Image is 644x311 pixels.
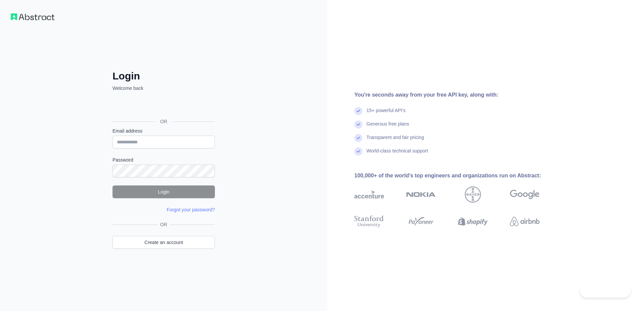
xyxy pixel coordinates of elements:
img: nokia [406,186,436,203]
div: 15+ powerful API's [366,107,406,120]
img: check mark [354,120,362,129]
img: airbnb [510,214,540,229]
img: check mark [354,147,362,155]
div: Transparent and fair pricing [366,134,424,147]
span: OR [155,118,173,125]
div: 100,000+ of the world's top engineers and organizations run on Abstract: [354,172,561,180]
div: Generous free plans [366,120,409,134]
span: OR [158,221,170,228]
img: accenture [354,186,384,203]
div: You're seconds away from your free API key, along with: [354,91,561,99]
img: google [510,186,540,203]
img: payoneer [406,214,436,229]
button: Login [112,185,215,198]
label: Password [112,157,215,163]
a: Create an account [112,236,215,249]
label: Email address [112,128,215,134]
a: Forgot your password? [167,207,215,212]
iframe: Toggle Customer Support [580,283,631,298]
p: Welcome back [112,85,215,92]
img: stanford university [354,214,384,229]
img: check mark [354,134,362,142]
img: shopify [458,214,488,229]
img: Workflow [11,13,55,20]
h2: Login [112,70,215,82]
img: check mark [354,107,362,115]
div: World-class technical support [366,147,428,161]
iframe: Sign in with Google Button [109,99,217,114]
img: bayer [465,186,481,203]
